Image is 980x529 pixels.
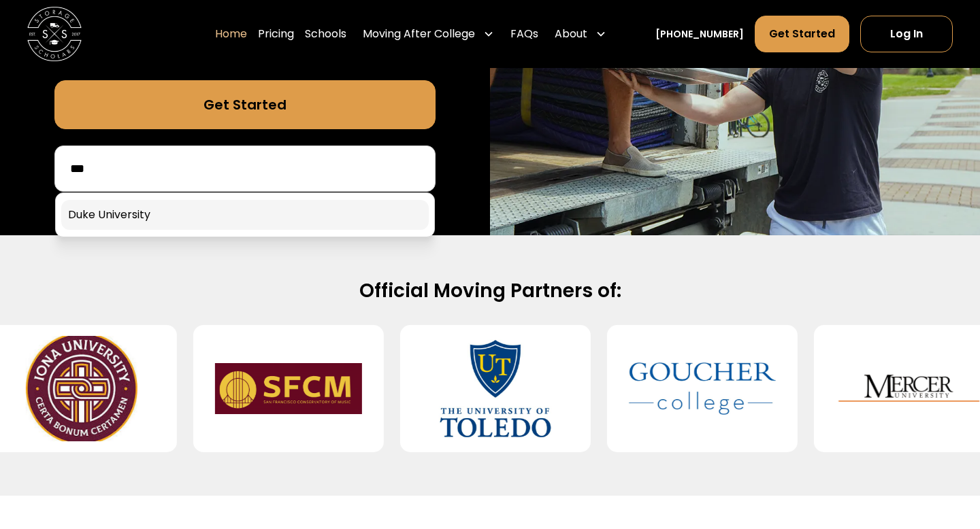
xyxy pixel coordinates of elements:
a: Schools [305,15,346,53]
a: [PHONE_NUMBER] [655,27,744,41]
a: Pricing [258,15,294,53]
a: FAQs [510,15,538,53]
img: Iona University [8,336,155,441]
img: San Francisco Conservatory of Music [215,336,362,441]
img: University of Toledo [422,336,569,441]
div: Moving After College [363,26,475,42]
a: Get Started [54,80,436,129]
div: About [549,15,612,53]
img: Goucher College [629,336,776,441]
h2: Official Moving Partners of: [54,279,926,303]
img: Storage Scholars main logo [27,7,82,61]
div: About [555,26,587,42]
a: Home [215,15,247,53]
div: Moving After College [357,15,500,53]
a: Get Started [755,16,849,52]
a: Log In [860,16,953,52]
